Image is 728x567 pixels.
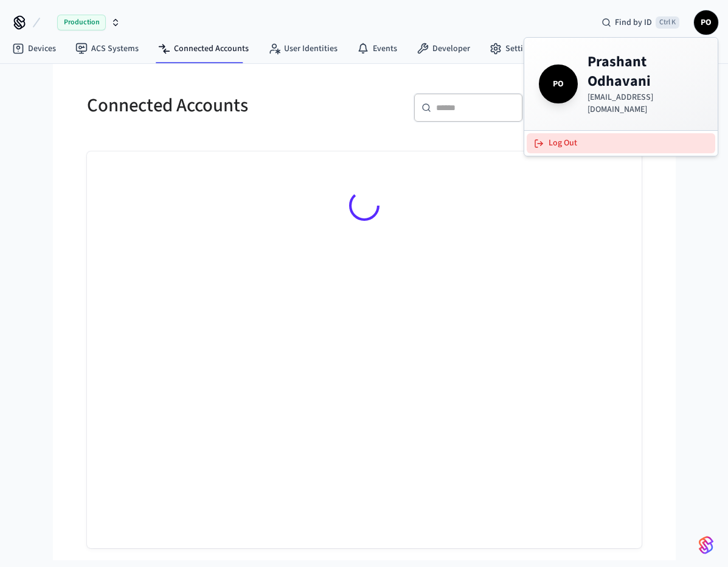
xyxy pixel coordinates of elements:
h5: Connected Accounts [87,93,357,118]
a: ACS Systems [66,38,148,60]
button: Log Out [527,133,715,153]
span: PO [695,12,717,33]
button: PO [694,10,718,35]
span: PO [541,67,575,101]
span: Ctrl K [656,16,679,29]
div: Find by IDCtrl K [592,12,689,33]
a: User Identities [258,38,347,60]
a: Connected Accounts [148,38,258,60]
span: Production [57,15,106,30]
a: Developer [407,38,480,60]
span: Find by ID [615,16,652,29]
img: SeamLogoGradient.69752ec5.svg [699,535,713,555]
h4: Prashant Odhavani [588,52,703,91]
p: [EMAIL_ADDRESS][DOMAIN_NAME] [588,91,703,116]
a: Events [347,38,407,60]
a: Devices [2,38,66,60]
a: Settings [480,38,546,60]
